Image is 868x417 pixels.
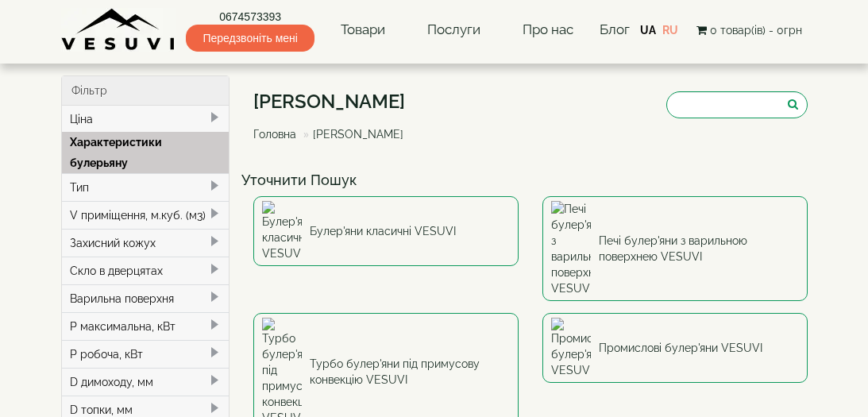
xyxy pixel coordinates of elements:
[62,368,230,396] div: D димоходу, мм
[241,172,820,188] h4: Уточнити Пошук
[411,12,496,48] a: Послуги
[551,318,591,378] img: Промислові булер'яни VESUVI
[325,12,401,48] a: Товари
[62,284,230,312] div: Варильна поверхня
[507,12,589,48] a: Про нас
[62,173,230,201] div: Тип
[640,24,656,37] a: UA
[710,24,802,37] span: 0 товар(ів) - 0грн
[692,21,807,39] button: 0 товар(ів) - 0грн
[551,201,591,296] img: Печі булер'яни з варильною поверхнею VESUVI
[186,25,314,52] span: Передзвоніть мені
[253,128,296,141] a: Головна
[262,201,302,261] img: Булер'яни класичні VESUVI
[253,91,415,112] h1: [PERSON_NAME]
[662,24,678,37] a: RU
[600,21,630,37] a: Блог
[62,106,230,133] div: Ціна
[62,76,230,106] div: Фільтр
[62,229,230,257] div: Захисний кожух
[186,9,314,25] a: 0674573393
[253,196,519,266] a: Булер'яни класичні VESUVI Булер'яни класичні VESUVI
[62,312,230,340] div: P максимальна, кВт
[542,196,808,301] a: Печі булер'яни з варильною поверхнею VESUVI Печі булер'яни з варильною поверхнею VESUVI
[62,201,230,229] div: V приміщення, м.куб. (м3)
[542,313,808,383] a: Промислові булер'яни VESUVI Промислові булер'яни VESUVI
[62,132,230,173] div: Характеристики булерьяну
[61,8,176,52] img: Завод VESUVI
[299,126,403,142] li: [PERSON_NAME]
[62,257,230,284] div: Скло в дверцятах
[62,340,230,368] div: P робоча, кВт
